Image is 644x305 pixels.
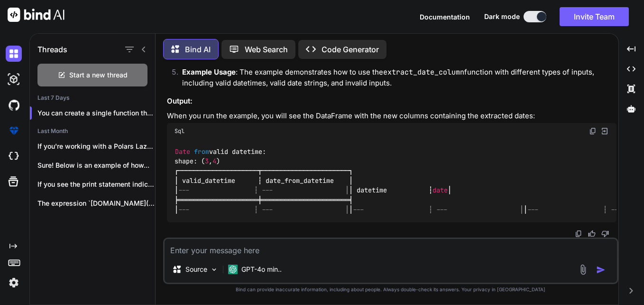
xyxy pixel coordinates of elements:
p: Code Generator [322,44,379,55]
strong: Example Usage [182,67,236,76]
span: Documentation [420,13,470,21]
img: dislike [601,230,609,238]
code: extract_date_column [383,67,464,77]
img: Bind AI [8,8,64,22]
p: Sure! Below is an example of how... [37,161,155,170]
p: You can create a single function that... [37,108,155,118]
p: If you're working with a Polars LazyFrame,... [37,142,155,151]
span: --- ┆ --- │ [178,205,349,214]
img: like [588,230,596,238]
span: date [432,186,448,195]
img: icon [596,265,606,275]
img: darkChat [6,46,22,62]
p: Bind AI [185,44,211,55]
p: When you run the example, you will see the DataFrame with the new columns containing the extracte... [167,111,616,122]
img: settings [6,275,22,291]
span: Dark mode [484,12,520,21]
img: Pick Models [210,266,218,274]
img: premium [6,123,22,139]
img: GPT-4o mini [228,265,238,274]
span: Date [175,147,190,156]
p: : The example demonstrates how to use the function with different types of inputs, including vali... [182,67,616,88]
img: githubDark [6,97,22,113]
img: copy [575,230,582,238]
p: The expression `[DOMAIN_NAME](2026, 3, 31)` in your... [37,199,155,208]
p: If you see the print statement indicating... [37,180,155,189]
img: copy [589,127,597,135]
p: Web Search [245,44,288,55]
img: cloudideIcon [6,148,22,164]
span: --- ┆ --- │ [178,186,349,195]
span: Sql [175,127,184,135]
p: Source [185,265,207,274]
span: 4 [212,157,216,165]
p: GPT-4o min.. [241,265,282,274]
img: Open in Browser [600,127,609,135]
h3: Output: [167,96,616,107]
h2: Last 7 Days [30,94,155,102]
span: from [194,147,209,156]
h1: Threads [37,44,67,55]
p: Bind can provide inaccurate information, including about people. Always double-check its answers.... [163,286,618,293]
span: 3 [205,157,209,165]
button: Documentation [420,12,470,22]
span: --- ┆ --- │ [353,205,524,214]
h2: Last Month [30,127,155,135]
span: Start a new thread [69,70,128,80]
button: Invite Team [560,7,629,26]
img: darkAi-studio [6,71,22,87]
img: attachment [578,264,589,275]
